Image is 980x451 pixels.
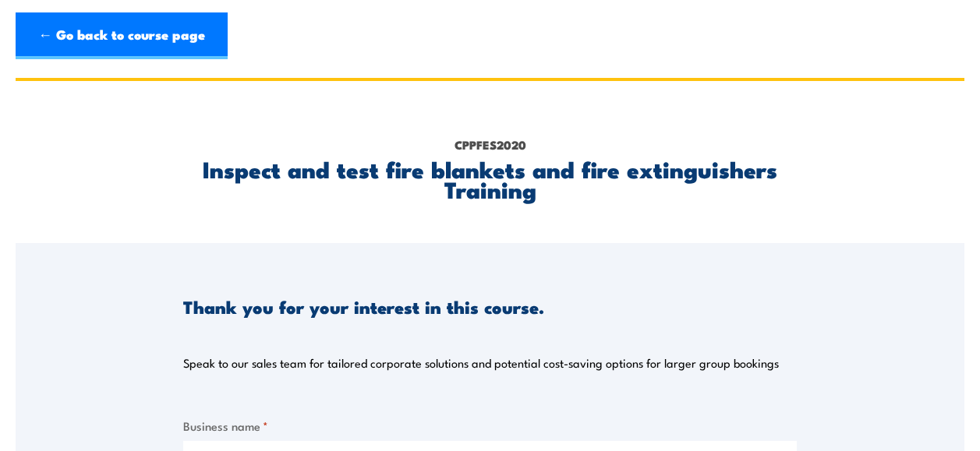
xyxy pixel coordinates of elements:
[183,417,797,435] label: Business name
[16,12,228,59] a: ← Go back to course page
[183,158,797,199] h2: Inspect and test fire blankets and fire extinguishers Training
[183,355,779,371] p: Speak to our sales team for tailored corporate solutions and potential cost-saving options for la...
[183,136,797,153] p: CPPFES2020
[183,298,544,315] h3: Thank you for your interest in this course.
